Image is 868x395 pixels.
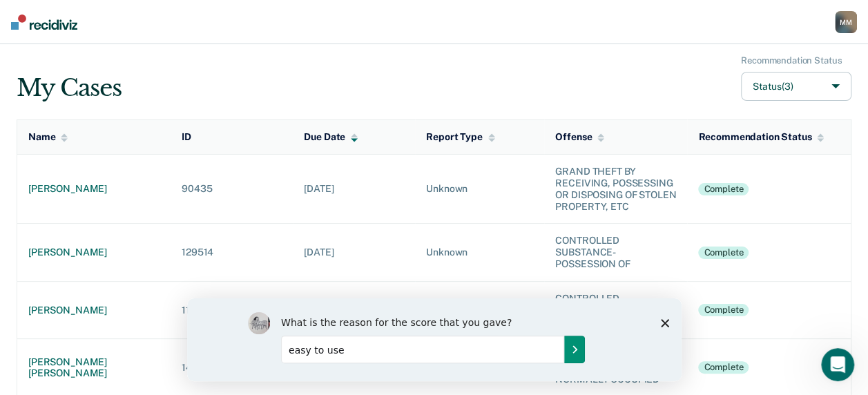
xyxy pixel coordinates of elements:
div: Offense [555,131,604,143]
div: Report Type [426,131,494,143]
td: Unknown [415,224,544,281]
div: [PERSON_NAME] [28,305,160,316]
div: Due Date [304,131,358,143]
div: Complete [698,304,749,316]
button: MM [835,11,857,33]
td: [DATE] [293,281,415,338]
div: Complete [698,183,749,195]
td: [DATE] [293,224,415,281]
div: Recommendation Status [741,55,842,66]
div: GRAND THEFT BY RECEIVING, POSSESSING OR DISPOSING OF STOLEN PROPERTY, ETC [555,166,676,212]
iframe: Survey by Kim from Recidiviz [187,298,682,381]
div: M M [835,11,857,33]
td: 129514 [171,224,293,281]
div: Complete [698,361,749,374]
td: Unknown [415,155,544,224]
div: [PERSON_NAME] [28,183,160,195]
div: My Cases [17,74,121,102]
img: Recidiviz [11,15,77,30]
button: Status(3) [741,72,851,102]
div: Complete [698,247,749,259]
div: Recommendation Status [698,131,824,143]
div: [PERSON_NAME] [PERSON_NAME] [28,356,160,380]
div: CONTROLLED SUBSTANCE-POSSESSION OF [555,293,676,327]
div: ID [182,131,191,143]
td: 117957 [171,281,293,338]
div: CONTROLLED SUBSTANCE-POSSESSION OF [555,235,676,269]
div: Name [28,131,68,143]
div: [PERSON_NAME] [28,247,160,258]
td: [DATE] [293,155,415,224]
iframe: Intercom live chat [821,348,854,381]
td: Unknown [415,281,544,338]
td: 90435 [171,155,293,224]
